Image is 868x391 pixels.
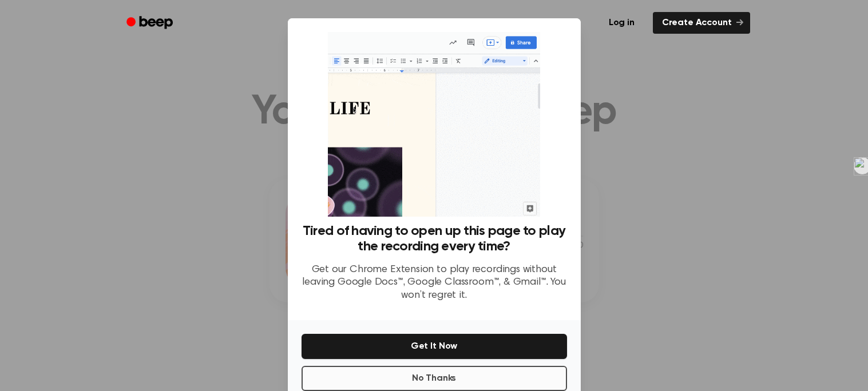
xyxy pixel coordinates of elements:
[653,12,750,34] a: Create Account
[328,32,540,217] img: Beep extension in action
[118,12,183,34] a: Beep
[302,366,567,391] button: No Thanks
[302,224,567,254] h3: Tired of having to open up this page to play the recording every time?
[302,264,567,302] p: Get our Chrome Extension to play recordings without leaving Google Docs™, Google Classroom™, & Gm...
[597,10,646,36] a: Log in
[302,334,567,359] button: Get It Now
